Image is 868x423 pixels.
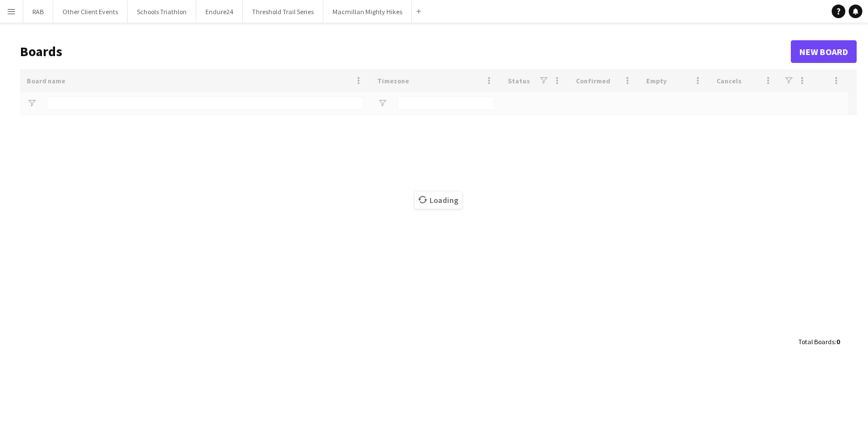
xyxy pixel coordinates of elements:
[791,40,857,63] a: New Board
[53,1,128,23] button: Other Client Events
[415,192,462,209] span: Loading
[836,337,840,346] span: 0
[128,1,196,23] button: Schools Triathlon
[798,331,840,353] div: :
[323,1,412,23] button: Macmillan Mighty Hikes
[20,43,791,60] h1: Boards
[798,337,835,346] span: Total Boards
[23,1,53,23] button: RAB
[196,1,243,23] button: Endure24
[243,1,323,23] button: Threshold Trail Series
